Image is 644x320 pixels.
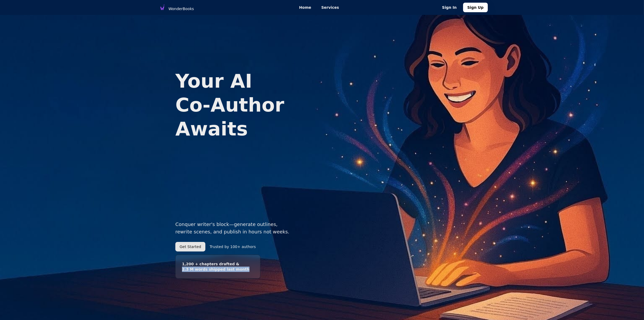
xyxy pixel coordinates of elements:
a: WonderBooks [156,2,196,12]
h1: Your AI Co-Author Awaits [175,69,293,141]
span: WonderBooks [168,6,194,11]
span: Conquer writer's block—generate outlines, rewrite scenes, and publish in hours not weeks. [175,221,289,234]
span: Trusted by 100+ authors [210,244,256,249]
img: logo [158,3,166,11]
button: Get Started [175,242,205,251]
a: Home [294,2,316,13]
a: Sign Up [463,3,488,12]
a: Services [316,2,344,13]
a: Sign In [438,3,461,12]
h3: 1,200 + chapters drafted & 2.3 M words shipped last month [175,255,260,279]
